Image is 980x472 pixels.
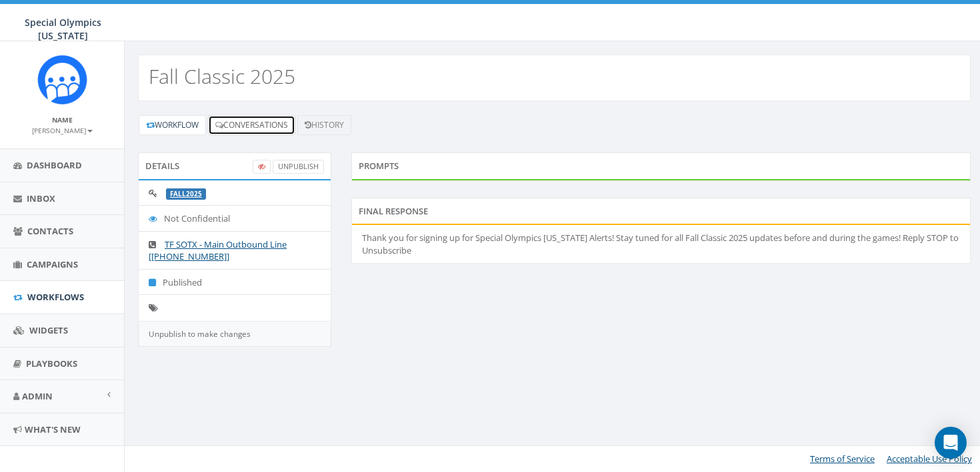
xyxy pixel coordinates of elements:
a: UnPublish [273,160,324,174]
small: Name [52,115,73,124]
small: [PERSON_NAME] [32,126,93,135]
div: Unpublish to make changes [138,322,331,347]
span: Dashboard [27,159,82,171]
div: Final Response [351,198,971,224]
img: Rally_Corp_Icon_1.png [37,55,87,105]
span: Workflows [27,291,84,303]
span: Widgets [29,324,68,336]
li: Thank you for signing up for Special Olympics [US_STATE] Alerts! Stay tuned for all Fall Classic ... [352,225,970,263]
span: Special Olympics [US_STATE] [25,16,101,42]
a: Conversations [208,115,295,135]
h2: Fall Classic 2025 [149,65,295,87]
span: Playbooks [26,357,77,369]
span: Admin [22,390,53,402]
a: FALL2025 [170,190,202,198]
a: Terms of Service [810,453,875,465]
a: Acceptable Use Policy [887,453,972,465]
a: TF SOTX - Main Outbound Line [[PHONE_NUMBER]] [149,238,287,263]
span: Campaigns [27,258,78,270]
span: What's New [25,423,81,435]
div: Open Intercom Messenger [935,427,967,459]
div: Prompts [351,152,971,179]
div: Details [138,152,331,179]
a: History [297,115,351,135]
span: Inbox [27,192,55,204]
li: Not Confidential [139,205,331,232]
span: Contacts [27,225,73,237]
li: Published [139,269,331,296]
a: Workflow [139,115,206,135]
a: [PERSON_NAME] [32,124,93,136]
